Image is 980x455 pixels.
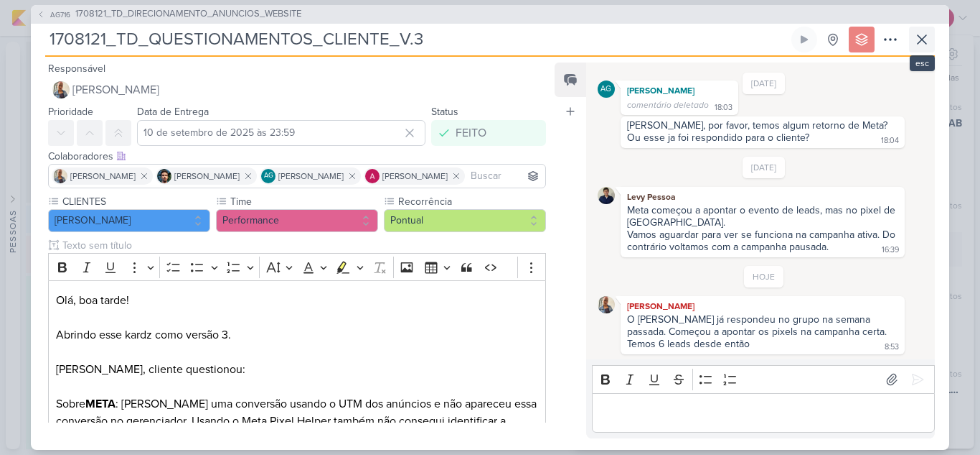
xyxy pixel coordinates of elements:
[48,106,93,118] label: Prioridade
[715,102,732,114] div: 18:03
[600,86,611,93] p: AG
[592,365,935,393] div: Editor toolbar
[70,170,136,183] span: [PERSON_NAME]
[627,100,709,110] span: comentário deletado
[48,149,546,164] div: Colaboradores
[137,120,425,146] input: Select a date
[137,106,209,118] label: Data de Entrega
[48,253,546,281] div: Editor toolbar
[627,119,890,144] div: [PERSON_NAME], por favor, temos algum retorno de Meta? Ou esse ja foi respondido para o cliente?
[384,209,546,232] button: Pontual
[264,173,273,180] p: AG
[229,194,378,209] label: Time
[61,194,210,209] label: CLIENTES
[45,27,788,52] input: Kard Sem Título
[431,106,458,118] label: Status
[216,209,378,232] button: Performance
[881,135,899,147] div: 18:04
[365,169,380,183] img: Alessandra Gomes
[623,83,735,98] div: [PERSON_NAME]
[48,77,546,103] button: [PERSON_NAME]
[623,299,902,313] div: [PERSON_NAME]
[56,292,538,447] p: Olá, boa tarde! Abrindo esse kardz como versão 3. [PERSON_NAME], cliente questionou: Sobre : [PER...
[48,63,105,75] label: Responsável
[798,34,810,45] div: Ligar relógio
[261,169,275,183] div: Aline Gimenez Graciano
[885,341,899,353] div: 8:53
[278,170,344,183] span: [PERSON_NAME]
[397,194,546,209] label: Recorrência
[627,204,898,229] div: Meta começou a apontar o evento de leads, mas no pixel de [GEOGRAPHIC_DATA].
[72,81,159,98] span: [PERSON_NAME]
[53,169,67,183] img: Iara Santos
[52,81,70,98] img: Iara Santos
[598,187,615,204] img: Levy Pessoa
[431,120,546,146] button: FEITO
[157,169,171,183] img: Nelito Junior
[85,397,116,411] strong: META
[882,244,899,256] div: 16:39
[382,170,448,183] span: [PERSON_NAME]
[623,190,902,204] div: Levy Pessoa
[456,124,486,142] div: FEITO
[60,238,546,253] input: Texto sem título
[910,55,935,71] div: esc
[592,393,935,433] div: Editor editing area: main
[627,229,898,253] div: Vamos aguardar para ver se funciona na campanha ativa. Do contrário voltamos com a campanha pausada.
[174,170,240,183] span: [PERSON_NAME]
[48,209,210,232] button: [PERSON_NAME]
[598,296,615,313] img: Iara Santos
[627,313,890,350] div: O [PERSON_NAME] já respondeu no grupo na semana passada. Começou a apontar os pixels na campanha ...
[598,81,615,98] div: Aline Gimenez Graciano
[468,167,542,185] input: Buscar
